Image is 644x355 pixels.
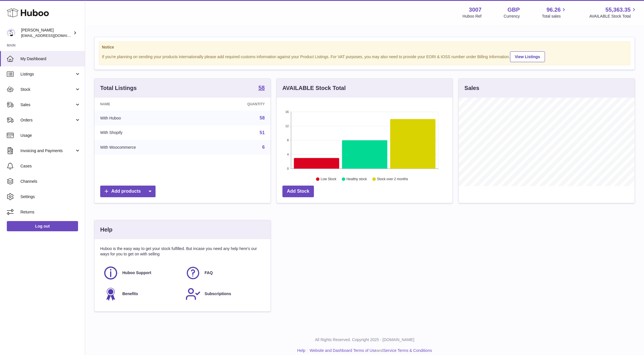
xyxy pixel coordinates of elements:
[285,124,289,128] text: 12
[308,348,432,353] li: and
[546,6,561,14] span: 96.26
[20,87,75,92] span: Stock
[282,84,346,92] h3: AVAILABLE Stock Total
[95,125,204,140] td: With Shopify
[589,6,637,19] a: 55,363.35 AVAILABLE Stock Total
[103,286,180,302] a: Benefits
[321,177,337,181] text: Low Stock
[262,145,265,150] a: 6
[260,115,265,120] a: 58
[504,14,520,19] div: Currency
[605,6,631,14] span: 55,363.35
[310,348,377,353] a: Website and Dashboard Terms of Use
[297,348,305,353] a: Help
[20,163,81,169] span: Cases
[100,226,112,234] h3: Help
[383,348,432,353] a: Service Terms & Conditions
[122,270,151,276] span: Huboo Support
[542,14,567,19] span: Total sales
[285,110,289,114] text: 16
[20,102,75,108] span: Sales
[20,209,81,215] span: Returns
[185,286,262,302] a: Subscriptions
[464,84,479,92] h3: Sales
[542,6,567,19] a: 96.26 Total sales
[122,291,138,297] span: Benefits
[100,84,137,92] h3: Total Listings
[102,51,627,62] div: If you're planning on sending your products internationally please add required customs informati...
[507,6,520,14] strong: GBP
[20,148,75,154] span: Invoicing and Payments
[185,265,262,281] a: FAQ
[95,111,204,125] td: With Huboo
[20,117,75,123] span: Orders
[258,85,265,91] strong: 58
[469,6,482,14] strong: 3007
[20,179,81,184] span: Channels
[100,186,156,197] a: Add products
[95,98,204,111] th: Name
[21,33,83,38] span: [EMAIL_ADDRESS][DOMAIN_NAME]
[102,45,627,50] strong: Notice
[20,56,81,62] span: My Dashboard
[287,153,289,156] text: 4
[205,291,231,297] span: Subscriptions
[20,133,81,138] span: Usage
[260,130,265,135] a: 51
[510,51,545,62] a: View Listings
[463,14,482,19] div: Huboo Ref
[282,186,314,197] a: Add Stock
[20,194,81,199] span: Settings
[103,265,180,281] a: Huboo Support
[204,98,270,111] th: Quantity
[347,177,367,181] text: Healthy stock
[258,85,265,92] a: 58
[90,337,639,343] p: All Rights Reserved. Copyright 2025 - [DOMAIN_NAME]
[7,221,78,231] a: Log out
[20,72,75,77] span: Listings
[589,14,637,19] span: AVAILABLE Stock Total
[21,28,72,38] div: [PERSON_NAME]
[287,138,289,142] text: 8
[287,167,289,170] text: 0
[205,270,213,276] span: FAQ
[377,177,408,181] text: Stock over 2 months
[100,246,265,257] p: Huboo is the easy way to get your stock fulfilled. But incase you need any help here's our ways f...
[7,29,15,37] img: bevmay@maysama.com
[95,140,204,155] td: With Woocommerce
